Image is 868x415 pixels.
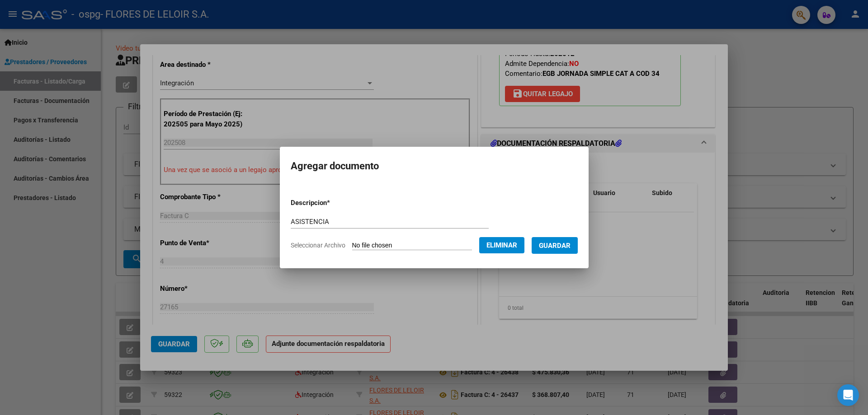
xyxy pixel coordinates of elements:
[291,242,345,249] span: Seleccionar Archivo
[291,198,377,208] p: Descripcion
[479,237,524,253] button: Eliminar
[291,158,578,175] h2: Agregar documento
[486,241,517,249] span: Eliminar
[532,237,578,254] button: Guardar
[837,384,859,406] div: Open Intercom Messenger
[539,242,571,250] span: Guardar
